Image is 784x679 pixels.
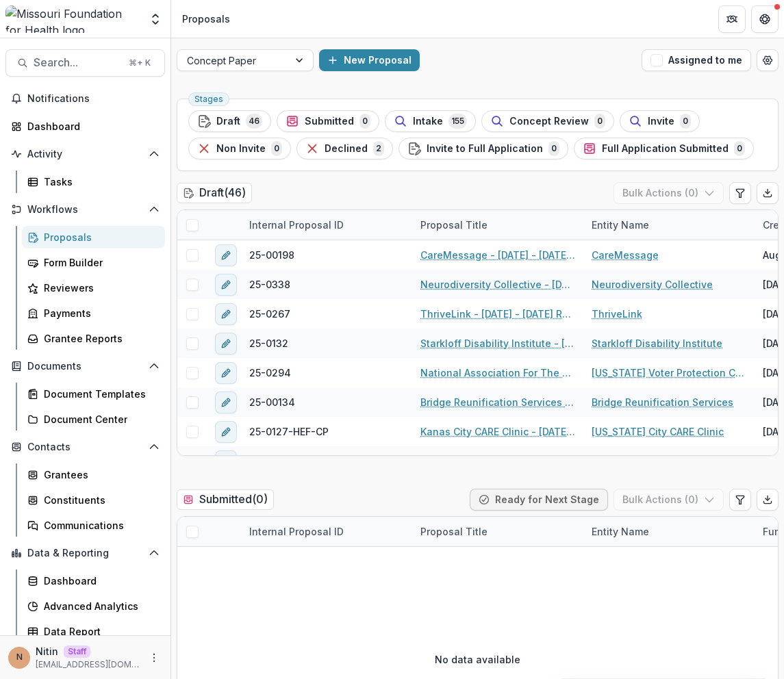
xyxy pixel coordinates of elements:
[420,336,575,350] a: Starkloff Disability Institute - [DATE] - [DATE] Request for Concept Papers
[27,149,143,160] span: Activity
[412,517,583,546] div: Proposal Title
[22,383,165,405] a: Document Templates
[757,182,779,204] button: Export table data
[412,210,583,240] div: Proposal Title
[614,489,724,511] button: Bulk Actions (0)
[22,170,165,193] a: Tasks
[241,517,412,546] div: Internal Proposal ID
[729,182,751,204] button: Edit table settings
[22,277,165,299] a: Reviewers
[427,143,543,155] span: Invite to Full Application
[583,218,657,232] div: Entity Name
[249,395,295,409] span: 25-00134
[146,5,165,33] button: Open entity switcher
[583,517,755,546] div: Entity Name
[44,493,154,507] div: Constituents
[734,141,745,156] span: 0
[592,395,733,409] a: Bridge Reunification Services
[44,331,154,346] div: Grantee Reports
[420,248,575,262] a: CareMessage - [DATE] - [DATE] Request for Concept Papers
[448,114,467,129] span: 155
[27,119,154,133] div: Dashboard
[5,198,165,220] button: Open Workflows
[27,204,143,216] span: Workflows
[249,248,294,262] span: 25-00198
[325,143,368,155] span: Declined
[22,489,165,511] a: Constituents
[249,366,291,380] span: 25-0294
[5,88,165,110] button: Notifications
[594,114,605,129] span: 0
[412,524,496,539] div: Proposal Title
[718,5,746,33] button: Partners
[5,115,165,138] a: Dashboard
[680,114,691,129] span: 0
[182,12,230,26] div: Proposals
[420,307,575,321] a: ThriveLink - [DATE] - [DATE] Request for Concept Papers
[215,244,237,266] button: edit
[435,652,520,667] p: No data available
[420,454,575,468] a: New Nonprofit - [DATE] - [DATE] Request for Concept Papers
[509,116,589,127] span: Concept Review
[215,303,237,325] button: edit
[729,489,751,511] button: Edit table settings
[592,307,642,321] a: ThriveLink
[36,658,140,671] p: [EMAIL_ADDRESS][DOMAIN_NAME]
[583,210,755,240] div: Entity Name
[177,9,236,29] nav: breadcrumb
[241,218,352,232] div: Internal Proposal ID
[385,110,476,132] button: Intake155
[757,49,779,71] button: Open table manager
[583,524,657,539] div: Entity Name
[216,116,240,127] span: Draft
[305,116,354,127] span: Submitted
[34,56,121,69] span: Search...
[177,183,252,203] h2: Draft ( 46 )
[216,143,266,155] span: Non Invite
[27,361,143,372] span: Documents
[36,644,58,658] p: Nitin
[241,210,412,240] div: Internal Proposal ID
[420,366,575,380] a: National Association For The Advancement Of Colored People - [DATE] - [DATE] Request for Concept ...
[642,49,751,71] button: Assigned to me
[44,599,154,613] div: Advanced Analytics
[22,463,165,486] a: Grantees
[277,110,379,132] button: Submitted0
[194,94,223,104] span: Stages
[22,514,165,537] a: Communications
[22,408,165,431] a: Document Center
[146,650,162,666] button: More
[241,524,352,539] div: Internal Proposal ID
[412,218,496,232] div: Proposal Title
[44,412,154,426] div: Document Center
[215,450,237,472] button: edit
[420,424,575,439] a: Kanas City CARE Clinic - [DATE] - [DATE] Request for Concept Papers
[319,49,420,71] button: New Proposal
[22,302,165,324] a: Payments
[16,653,23,662] div: Nitin
[188,138,291,159] button: Non Invite0
[481,110,614,132] button: Concept Review0
[246,114,262,129] span: 46
[296,138,393,159] button: Declined2
[5,436,165,458] button: Open Contacts
[592,424,724,439] a: [US_STATE] City CARE Clinic
[44,175,154,189] div: Tasks
[5,49,165,77] button: Search...
[126,55,153,71] div: ⌘ + K
[249,277,290,292] span: 25-0338
[44,574,154,588] div: Dashboard
[215,392,237,413] button: edit
[5,143,165,165] button: Open Activity
[592,366,746,380] a: [US_STATE] Voter Protection Coalition
[249,454,288,468] span: 25-0319
[359,114,370,129] span: 0
[44,281,154,295] div: Reviewers
[602,143,729,155] span: Full Application Submitted
[44,387,154,401] div: Document Templates
[215,362,237,384] button: edit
